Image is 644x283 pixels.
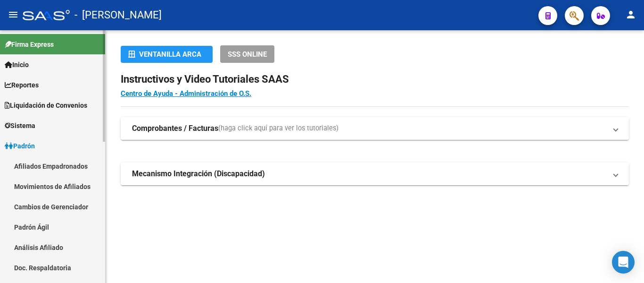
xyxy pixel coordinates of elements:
[121,89,251,98] a: Centro de Ayuda - Administración de O.S.
[612,251,635,274] div: Open Intercom Messenger
[5,100,87,111] span: Liquidación de Convenios
[5,80,39,90] span: Reportes
[121,70,629,88] h2: Instructivos y Video Tutoriales SAAS
[121,163,629,185] mat-expansion-panel-header: Mecanismo Integración (Discapacidad)
[5,60,29,70] span: Inicio
[121,117,629,140] mat-expansion-panel-header: Comprobantes / Facturas(haga click aquí para ver los tutoriales)
[121,46,213,63] button: Ventanilla ARCA
[128,46,205,63] div: Ventanilla ARCA
[132,123,218,134] strong: Comprobantes / Facturas
[5,120,35,131] span: Sistema
[74,5,162,26] span: - [PERSON_NAME]
[8,9,19,20] mat-icon: menu
[5,39,54,50] span: Firma Express
[625,9,636,20] mat-icon: person
[5,141,35,151] span: Padrón
[228,50,267,59] span: SSS ONLINE
[218,123,339,134] span: (haga click aquí para ver los tutoriales)
[220,45,274,63] button: SSS ONLINE
[132,169,265,179] strong: Mecanismo Integración (Discapacidad)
